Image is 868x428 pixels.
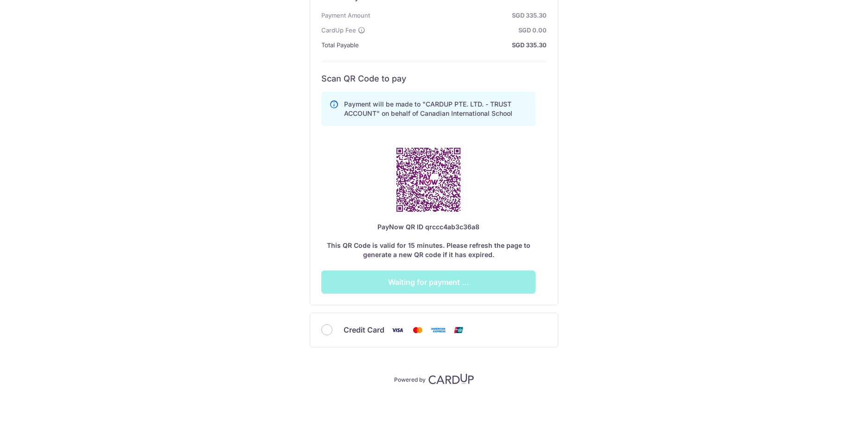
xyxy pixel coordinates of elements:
div: This QR Code is valid for 15 minutes. Please refresh the page to generate a new QR code if it has... [321,222,536,259]
img: Visa [388,324,407,336]
h6: Scan QR Code to pay [321,73,547,84]
strong: SGD 335.30 [374,10,547,21]
p: Powered by [394,374,426,384]
p: Payment will be made to "CARDUP PTE. LTD. - TRUST ACCOUNT" on behalf of Canadian International Sc... [344,100,528,118]
strong: SGD 335.30 [363,39,547,50]
img: American Express [429,324,447,336]
img: CardUp [428,373,474,384]
span: Payment Amount [321,10,370,21]
span: qrccc4ab3c36a8 [425,223,479,231]
strong: SGD 0.00 [369,25,547,36]
div: Credit Card Visa Mastercard American Express Union Pay [321,324,547,336]
img: PayNow QR Code [386,137,471,222]
img: Mastercard [408,324,427,336]
img: Union Pay [449,324,468,336]
span: CardUp Fee [321,25,356,36]
span: Total Payable [321,39,359,50]
span: PayNow QR ID [377,223,423,231]
span: Credit Card [344,324,384,335]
